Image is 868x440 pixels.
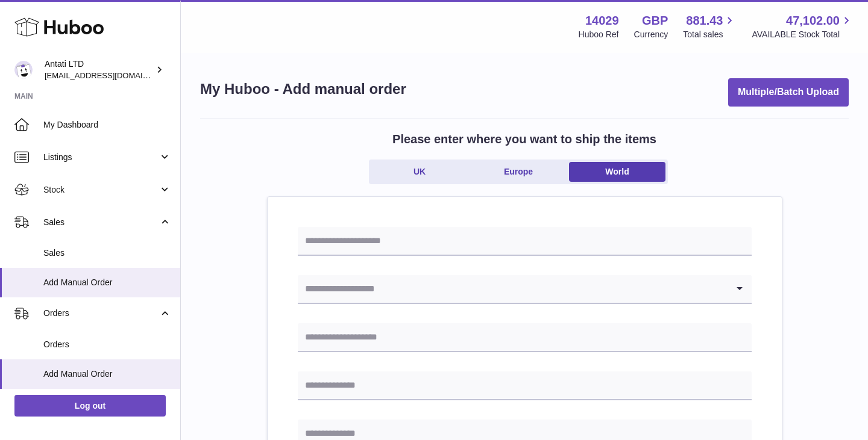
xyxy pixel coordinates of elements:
h1: My Huboo - Add manual order [200,79,406,99]
a: Log out [14,395,166,417]
img: toufic@antatiskin.com [14,61,33,79]
span: Orders [43,339,171,350]
a: 47,102.00 AVAILABLE Stock Total [752,13,854,40]
a: Europe [470,162,567,182]
span: Stock [43,184,159,196]
span: 881.43 [686,13,723,29]
span: Sales [43,217,159,228]
div: Currency [634,29,668,40]
strong: GBP [642,13,668,29]
div: Antati LTD [45,58,153,81]
span: AVAILABLE Stock Total [752,29,854,40]
span: Add Manual Order [43,277,171,288]
h2: Please enter where you want to ship the items [392,131,656,147]
strong: 14029 [585,13,619,29]
span: [EMAIL_ADDRESS][DOMAIN_NAME] [45,70,177,80]
span: Listings [43,152,159,163]
button: Multiple/Batch Upload [728,78,849,107]
span: Total sales [683,29,737,40]
a: 881.43 Total sales [683,13,737,40]
span: 47,102.00 [786,13,840,29]
input: Search for option [298,275,728,303]
span: My Dashboard [43,119,171,131]
div: Huboo Ref [579,29,619,40]
div: Search for option [298,275,752,304]
a: UK [371,162,468,182]
a: World [569,162,665,182]
span: Add Manual Order [43,368,171,380]
span: Sales [43,247,171,259]
span: Orders [43,308,159,319]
